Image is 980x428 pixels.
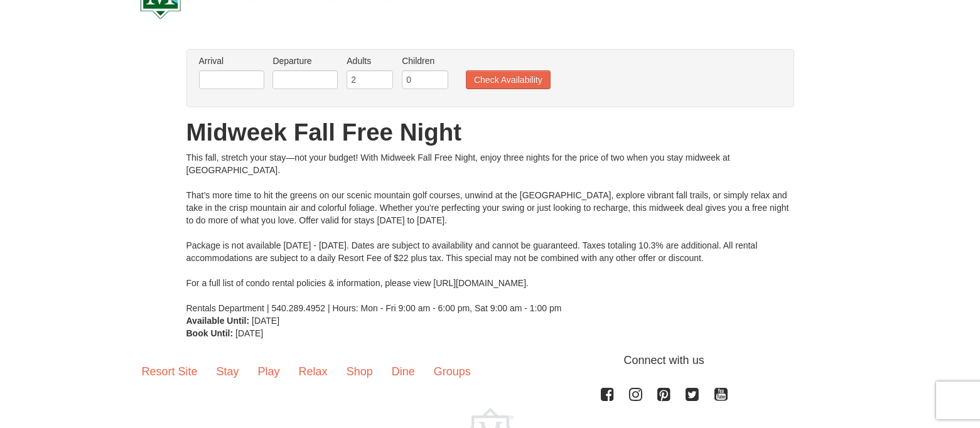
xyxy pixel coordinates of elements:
[132,352,848,369] p: Connect with us
[249,352,289,391] a: Play
[289,352,337,391] a: Relax
[186,151,794,314] div: This fall, stretch your stay—not your budget! With Midweek Fall Free Night, enjoy three nights fo...
[424,352,480,391] a: Groups
[207,352,249,391] a: Stay
[347,55,393,67] label: Adults
[186,328,234,338] strong: Book Until:
[132,352,207,391] a: Resort Site
[402,55,448,67] label: Children
[186,316,250,326] strong: Available Until:
[186,120,794,145] h1: Midweek Fall Free Night
[199,55,264,67] label: Arrival
[337,352,382,391] a: Shop
[466,70,551,89] button: Check Availability
[252,316,279,326] span: [DATE]
[382,352,424,391] a: Dine
[272,55,338,67] label: Departure
[235,328,263,338] span: [DATE]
